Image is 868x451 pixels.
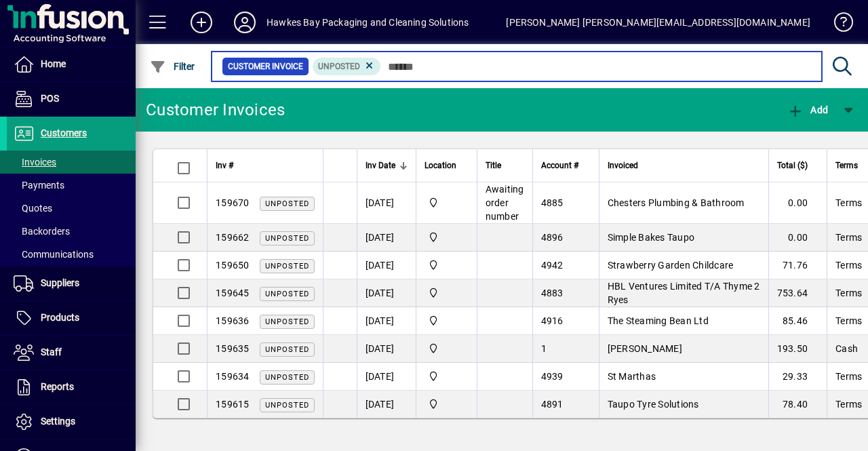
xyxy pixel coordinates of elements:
div: Hawkes Bay Packaging and Cleaning Solutions [267,12,469,33]
span: Unposted [265,290,309,298]
div: Invoiced [608,158,760,173]
span: Inv # [216,158,233,173]
span: 1 [541,343,547,354]
td: 78.40 [768,391,827,418]
span: Unposted [318,62,360,71]
span: Central [425,258,469,273]
button: Add [180,10,223,35]
button: Add [784,98,831,122]
a: Home [7,47,136,81]
span: Filter [150,61,195,72]
span: Simple Bakes Taupo [608,232,695,243]
a: Settings [7,405,136,439]
div: Inv Date [366,158,408,173]
td: [DATE] [357,182,416,224]
span: Staff [41,347,62,357]
span: Unposted [265,401,309,410]
span: Cash [835,343,858,354]
span: 4942 [541,260,564,271]
span: Products [41,312,79,323]
a: Payments [7,174,136,197]
span: Taupo Tyre Solutions [608,399,699,410]
span: Settings [41,416,75,427]
span: POS [41,93,59,104]
span: Add [787,104,828,115]
span: Home [41,58,66,69]
span: The Steaming Bean Ltd [608,315,709,326]
span: Central [425,286,469,300]
span: Central [425,369,469,384]
span: Invoices [14,157,56,168]
td: [DATE] [357,391,416,418]
td: 29.33 [768,363,827,391]
span: Location [425,158,456,173]
a: Communications [7,243,136,266]
span: 159635 [216,343,250,354]
span: 159634 [216,371,250,382]
div: Title [486,158,524,173]
div: Inv # [216,158,315,173]
span: Unposted [265,234,309,243]
span: Title [486,158,501,173]
td: 0.00 [768,224,827,252]
span: Central [425,341,469,356]
span: 4891 [541,399,564,410]
span: HBL Ventures Limited T/A Thyme 2 Ryes [608,281,760,305]
span: Terms [835,371,862,382]
button: Filter [146,54,199,79]
span: Terms [835,197,862,208]
span: Unposted [265,317,309,326]
a: Invoices [7,151,136,174]
span: Customers [41,128,87,138]
span: Suppliers [41,277,79,288]
span: Invoiced [608,158,638,173]
td: 0.00 [768,182,827,224]
span: Unposted [265,345,309,354]
span: Terms [835,399,862,410]
a: Backorders [7,220,136,243]
span: Unposted [265,199,309,208]
a: Quotes [7,197,136,220]
span: 4939 [541,371,564,382]
a: Knowledge Base [824,3,851,47]
span: 159645 [216,288,250,298]
span: Central [425,230,469,245]
span: [PERSON_NAME] [608,343,682,354]
span: Terms [835,260,862,271]
td: 85.46 [768,307,827,335]
span: 4883 [541,288,564,298]
span: 159670 [216,197,250,208]
span: Strawberry Garden Childcare [608,260,734,271]
td: [DATE] [357,224,416,252]
td: 71.76 [768,252,827,279]
span: Terms [835,315,862,326]
td: [DATE] [357,363,416,391]
a: POS [7,82,136,116]
span: Reports [41,381,74,392]
span: Unposted [265,373,309,382]
span: St Marthas [608,371,656,382]
a: Staff [7,336,136,370]
a: Suppliers [7,267,136,300]
div: Account # [541,158,591,173]
span: 159636 [216,315,250,326]
div: Customer Invoices [146,99,285,121]
a: Products [7,301,136,335]
span: 4896 [541,232,564,243]
span: Central [425,397,469,412]
a: Reports [7,370,136,404]
td: [DATE] [357,252,416,279]
span: Central [425,195,469,210]
span: Chesters Plumbing & Bathroom [608,197,745,208]
span: 4916 [541,315,564,326]
td: [DATE] [357,279,416,307]
td: [DATE] [357,335,416,363]
span: Payments [14,180,64,191]
span: Terms [835,232,862,243]
span: 159650 [216,260,250,271]
span: Total ($) [777,158,808,173]
span: Quotes [14,203,52,214]
span: Account # [541,158,578,173]
span: 4885 [541,197,564,208]
td: [DATE] [357,307,416,335]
